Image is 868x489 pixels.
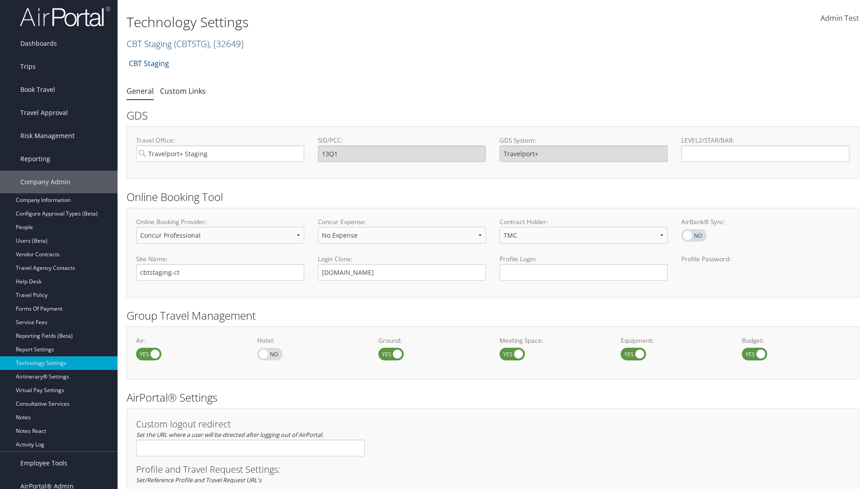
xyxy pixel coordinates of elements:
label: Profile Login: [500,254,668,280]
label: AirBank® Sync: [681,217,849,226]
label: SID/PCC: [318,136,486,145]
h2: AirPortal® Settings [127,390,859,405]
span: Employee Tools [20,452,67,475]
h3: Profile and Travel Request Settings: [136,465,849,474]
span: Trips [20,55,36,78]
label: GDS System: [500,136,668,145]
label: Concur Expense: [318,217,486,226]
h2: Online Booking Tool [127,189,859,205]
span: Travel Approval [20,101,68,124]
a: Custom Links [160,86,206,96]
label: Ground: [378,336,486,345]
h3: Custom logout redirect [136,420,365,429]
h1: Technology Settings [127,13,615,32]
label: Travel Office: [136,136,304,145]
label: AirBank® Sync [681,229,707,242]
label: Hotel: [257,336,365,345]
label: Budget: [742,336,849,345]
input: Profile Login: [500,264,668,281]
span: Dashboards [20,32,57,55]
span: ( CBTSTG ) [174,38,209,50]
label: Air: [136,336,244,345]
label: LEVEL2/STAR/BAR: [681,136,849,145]
label: Meeting Space: [500,336,607,345]
label: Online Booking Provider: [136,217,304,226]
span: Book Travel [20,78,55,101]
label: Equipment: [621,336,728,345]
a: General [127,86,154,96]
span: Risk Management [20,125,75,147]
a: CBT Staging [127,38,244,50]
label: Profile Password: [681,254,849,280]
span: Reporting [20,148,50,170]
em: Set/Reference Profile and Travel Request URL's [136,476,261,484]
label: Login Clone: [318,254,486,264]
span: Company Admin [20,171,71,193]
label: Contract Holder: [500,217,668,226]
h2: Group Travel Management [127,308,859,323]
span: , [ 32649 ] [209,38,244,50]
label: Site Name: [136,254,304,264]
em: Set the URL where a user will be directed after logging out of AirPortal. [136,431,323,439]
a: Admin Test [821,5,859,33]
span: Admin Test [821,13,859,23]
h2: GDS [127,108,852,123]
a: CBT Staging [129,54,169,72]
img: airportal-logo.png [20,6,110,27]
